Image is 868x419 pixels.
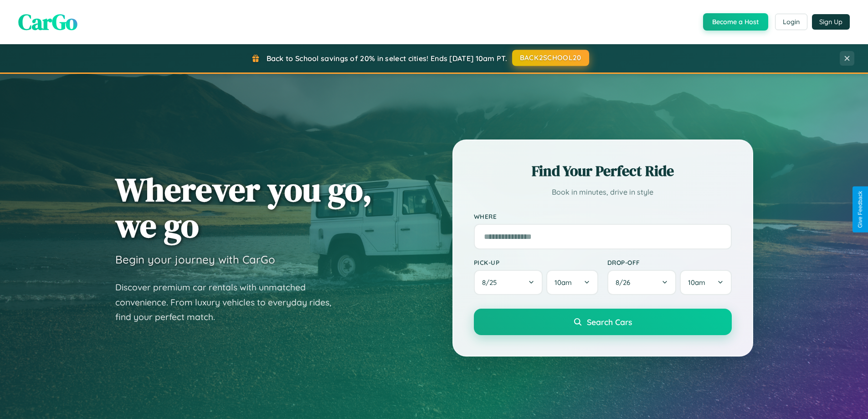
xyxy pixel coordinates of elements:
div: Give Feedback [857,191,863,228]
span: 10am [555,278,572,287]
button: 10am [546,270,598,295]
button: Search Cars [474,309,732,335]
span: CarGo [18,7,77,37]
label: Drop-off [607,259,732,266]
p: Discover premium car rentals with unmatched convenience. From luxury vehicles to everyday rides, ... [115,280,343,325]
button: 8/25 [474,270,543,295]
span: 8 / 26 [616,278,635,287]
p: Book in minutes, drive in style [474,186,732,199]
span: Search Cars [587,317,632,327]
span: Back to School savings of 20% in select cities! Ends [DATE] 10am PT. [267,54,507,63]
button: BACK2SCHOOL20 [512,50,589,66]
button: 10am [680,270,731,295]
button: Become a Host [703,13,768,31]
button: 8/26 [607,270,677,295]
span: 8 / 25 [482,278,501,287]
button: Sign Up [812,14,850,30]
button: Login [775,14,807,30]
h1: Wherever you go, we go [115,171,372,243]
h2: Find Your Perfect Ride [474,161,732,181]
label: Pick-up [474,259,598,266]
label: Where [474,212,732,220]
h3: Begin your journey with CarGo [115,253,275,266]
span: 10am [688,278,705,287]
